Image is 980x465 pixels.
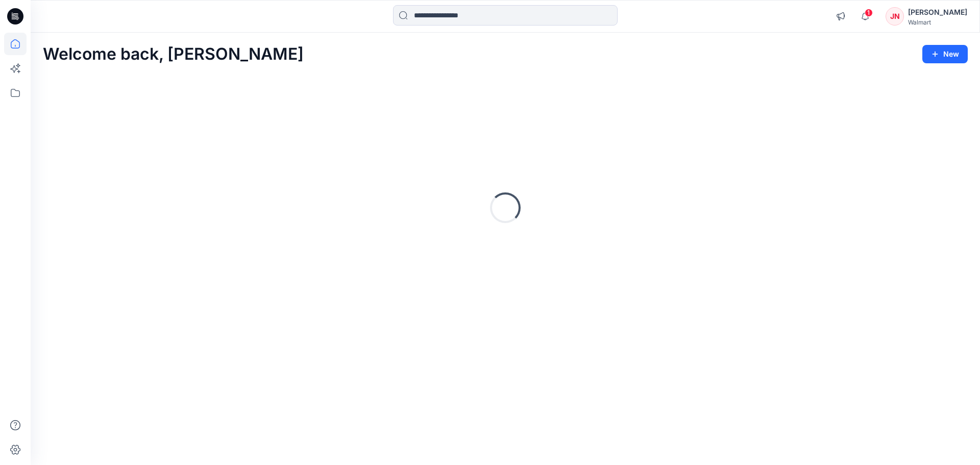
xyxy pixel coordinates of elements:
[908,6,967,18] div: [PERSON_NAME]
[908,18,967,26] div: Walmart
[922,45,968,63] button: New
[43,45,304,64] h2: Welcome back, [PERSON_NAME]
[865,9,873,17] span: 1
[886,7,904,26] div: JN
